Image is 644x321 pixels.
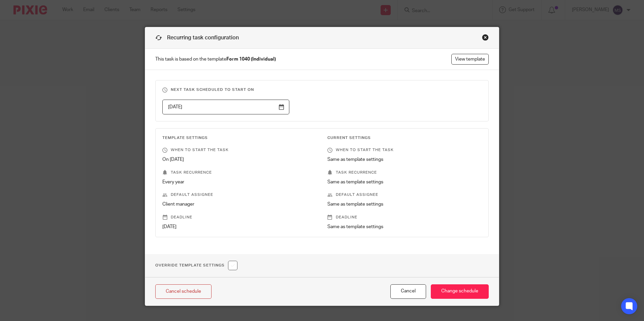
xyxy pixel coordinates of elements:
[155,261,237,270] h1: Override Template Settings
[327,147,482,153] p: When to start the task
[162,223,317,230] p: [DATE]
[327,201,482,208] p: Same as template settings
[226,57,276,62] strong: Form 1040 (Individual)
[390,284,426,299] button: Cancel
[162,170,317,175] p: Task recurrence
[327,192,482,198] p: Default assignee
[162,201,317,208] p: Client manager
[327,223,482,230] p: Same as template settings
[162,135,317,141] h3: Template Settings
[451,54,489,65] a: View template
[155,56,276,63] span: This task is based on the template
[327,179,482,185] p: Same as template settings
[162,215,317,220] p: Deadline
[482,34,489,41] div: Close this dialog window
[155,284,212,299] a: Cancel schedule
[327,170,482,175] p: Task recurrence
[162,147,317,153] p: When to start the task
[162,179,317,185] p: Every year
[327,135,482,141] h3: Current Settings
[327,215,482,220] p: Deadline
[155,34,239,42] h1: Recurring task configuration
[327,156,482,163] p: Same as template settings
[431,284,489,299] input: Change schedule
[162,87,482,93] h3: Next task scheduled to start on
[162,192,317,198] p: Default assignee
[162,156,317,163] p: On [DATE]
